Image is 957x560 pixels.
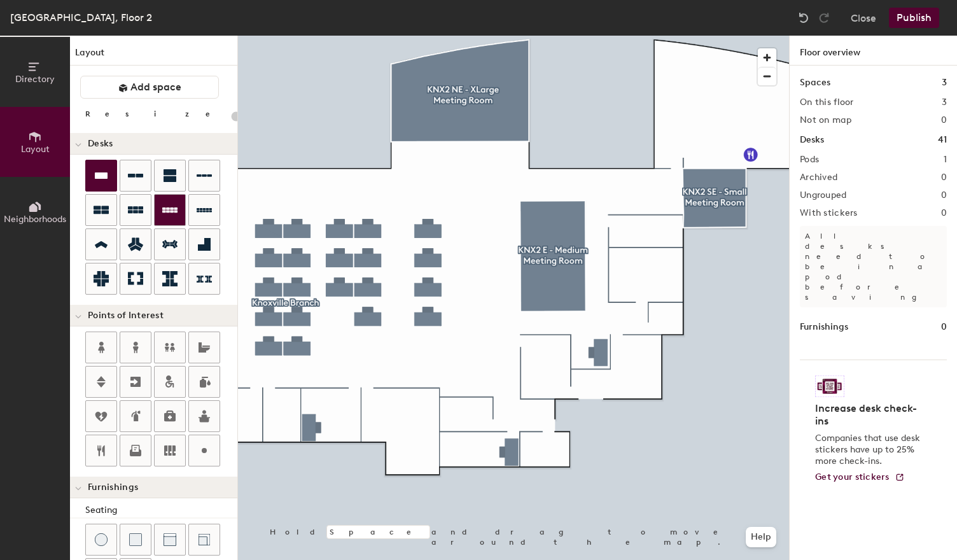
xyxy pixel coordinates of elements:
h2: 1 [944,155,947,165]
h2: 0 [941,190,947,200]
h1: Layout [70,46,237,66]
span: Neighborhoods [4,214,66,225]
span: Points of Interest [88,311,164,321]
h2: On this floor [800,97,854,108]
img: Undo [797,11,810,24]
button: Help [746,527,776,547]
span: Add space [130,81,181,94]
h2: 0 [941,115,947,125]
h1: Desks [800,133,824,147]
a: Get your stickers [815,472,905,483]
button: Close [851,8,876,28]
h1: 0 [941,320,947,334]
h2: Archived [800,172,837,183]
span: Directory [15,74,55,85]
img: Couch (middle) [164,533,176,546]
img: Cushion [129,533,142,546]
h2: 0 [941,172,947,183]
h2: With stickers [800,208,858,218]
p: Companies that use desk stickers have up to 25% more check-ins. [815,433,924,467]
div: Seating [85,503,237,517]
span: Layout [21,144,50,155]
h2: 3 [942,97,947,108]
img: Couch (corner) [198,533,211,546]
h1: 3 [942,76,947,90]
button: Cushion [120,524,151,556]
p: All desks need to be in a pod before saving [800,226,947,307]
h4: Increase desk check-ins [815,402,924,428]
img: Redo [818,11,830,24]
div: [GEOGRAPHIC_DATA], Floor 2 [10,10,152,25]
button: Publish [889,8,939,28]
h2: Not on map [800,115,851,125]
button: Add space [80,76,219,99]
span: Furnishings [88,482,138,493]
h1: Floor overview [790,36,957,66]
span: Desks [88,139,113,149]
h2: Pods [800,155,819,165]
h2: 0 [941,208,947,218]
h1: Spaces [800,76,830,90]
button: Stool [85,524,117,556]
h1: Furnishings [800,320,848,334]
h2: Ungrouped [800,190,847,200]
span: Get your stickers [815,472,890,482]
h1: 41 [938,133,947,147]
img: Sticker logo [815,375,844,397]
div: Resize [85,109,226,119]
button: Couch (middle) [154,524,186,556]
button: Couch (corner) [188,524,220,556]
img: Stool [95,533,108,546]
